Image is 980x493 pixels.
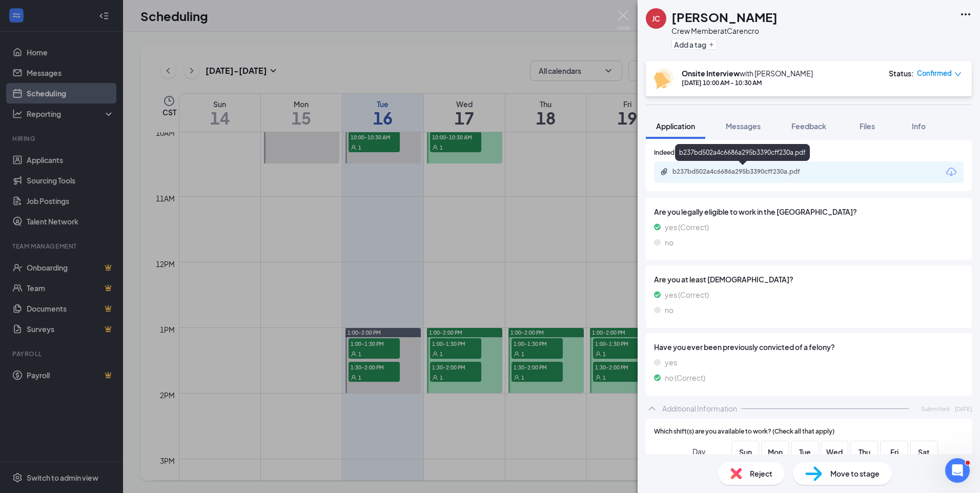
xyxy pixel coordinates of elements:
[921,404,951,413] span: Submitted:
[860,121,875,131] span: Files
[654,341,964,353] span: Have you ever been previously convicted of a felony?
[654,206,964,217] span: Are you legally eligible to work in the [GEOGRAPHIC_DATA]?
[654,274,964,285] span: Are you at least [DEMOGRAPHIC_DATA]?
[665,289,709,300] span: yes (Correct)
[665,357,677,368] span: yes
[671,26,778,36] div: Crew Member at Carencro
[682,69,740,78] b: Onsite Interview
[671,8,778,26] h1: [PERSON_NAME]
[646,402,658,415] svg: ChevronUp
[945,166,957,178] svg: Download
[654,427,834,437] span: Which shift(s) are you available to work? (Check all that apply)
[675,144,810,161] div: b237bd502a4c6686a295b3390cff230a.pdf
[954,71,962,78] span: down
[830,468,880,479] span: Move to stage
[672,168,816,176] div: b237bd502a4c6686a295b3390cff230a.pdf
[795,446,814,458] span: Tue
[885,446,904,458] span: Fri
[791,121,826,131] span: Feedback
[692,446,706,457] span: Day
[665,304,673,316] span: no
[726,121,761,131] span: Messages
[665,237,673,248] span: no
[682,78,813,87] div: [DATE] 10:00 AM - 10:30 AM
[750,468,772,479] span: Reject
[912,121,926,131] span: Info
[708,42,714,48] svg: Plus
[766,446,784,458] span: Mon
[955,404,972,413] span: [DATE]
[662,403,737,414] div: Additional Information
[959,8,972,20] svg: Ellipses
[656,121,695,131] span: Application
[671,39,717,50] button: PlusAdd a tag
[660,168,826,177] a: Paperclipb237bd502a4c6686a295b3390cff230a.pdf
[917,68,952,78] span: Confirmed
[855,446,873,458] span: Thu
[915,446,933,458] span: Sat
[736,446,754,458] span: Sun
[945,458,970,483] iframe: Intercom live chat
[660,168,668,176] svg: Paperclip
[682,68,813,78] div: with [PERSON_NAME]
[665,372,705,383] span: no (Correct)
[654,148,699,158] span: Indeed Resume
[665,221,709,233] span: yes (Correct)
[825,446,844,458] span: Wed
[652,13,660,24] div: JC
[889,68,914,78] div: Status :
